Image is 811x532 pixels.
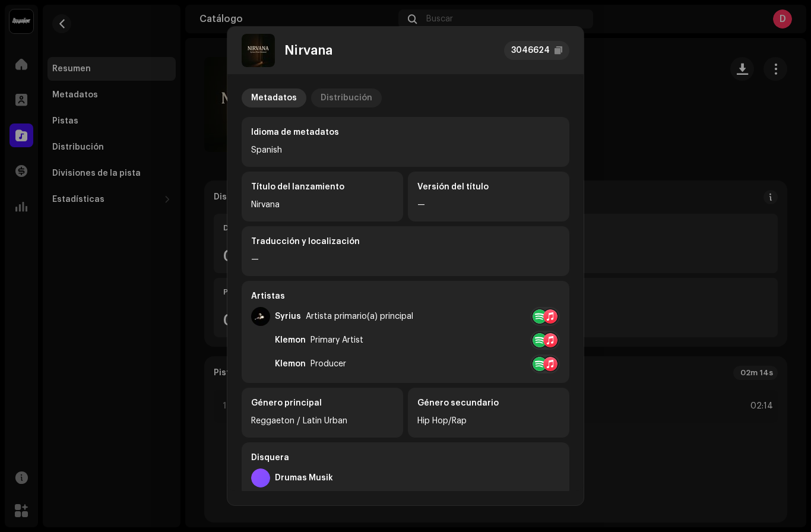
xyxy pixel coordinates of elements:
div: Klemon [275,359,306,369]
img: f7b089de-72ef-4521-9e5b-dd827f73c0bc [242,34,275,67]
div: — [251,252,560,267]
div: Disquera [251,452,560,464]
div: Distribución [321,88,372,107]
div: Idioma de metadatos [251,126,560,138]
div: Spanish [251,143,560,157]
div: Nirvana [251,198,394,212]
div: Género secundario [417,397,560,409]
img: 0fc527cd-5a34-4dc6-9f0b-c8d4112f1682 [251,331,270,350]
div: Versión del título [417,181,560,193]
div: Género principal [251,397,394,409]
img: 8c46b493-237a-4705-8601-e4ff6fd63330 [251,307,270,326]
div: Primary Artist [311,335,363,345]
div: Drumas Musik [275,473,333,483]
div: Artistas [251,290,560,302]
div: 3046624 [511,43,550,58]
div: Syrius [275,312,301,321]
div: — [417,198,560,212]
img: 0fc527cd-5a34-4dc6-9f0b-c8d4112f1682 [251,354,270,373]
div: Artista primario(a) principal [306,312,413,321]
div: Hip Hop/Rap [417,414,560,428]
div: Producer [311,359,346,369]
div: Traducción y localización [251,236,560,248]
div: Título del lanzamiento [251,181,394,193]
div: Nirvana [284,43,332,58]
div: Metadatos [251,88,297,107]
div: Reggaeton / Latin Urban [251,414,394,428]
div: Klemon [275,335,306,345]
